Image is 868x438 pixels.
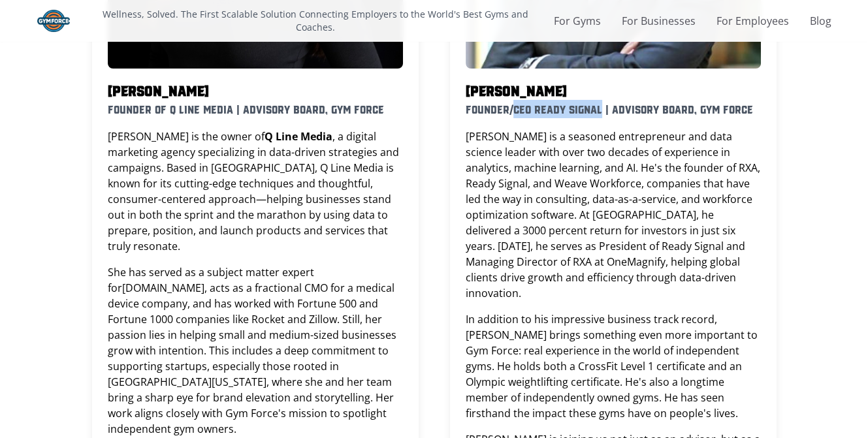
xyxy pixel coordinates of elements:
p: In addition to his impressive business track record, [PERSON_NAME] brings something even more imp... [466,311,761,421]
a: [DOMAIN_NAME] [122,281,204,295]
a: For Employees [716,13,789,29]
p: [PERSON_NAME] is the owner of , a digital marketing agency specializing in data-driven strategies... [108,129,403,254]
h4: Founder of Q Line Media | Advisory Board, Gym Force [108,100,403,118]
img: Gym Force Logo [37,10,70,32]
strong: Q Line Media [265,129,332,144]
p: [PERSON_NAME] is a seasoned entrepreneur and data science leader with over two decades of experie... [466,129,761,301]
h2: [PERSON_NAME] [466,79,761,100]
p: She has served as a subject matter expert for , acts as a fractional CMO for a medical device com... [108,264,403,437]
p: Wellness, Solved. The First Scalable Solution Connecting Employers to the World's Best Gyms and C... [83,8,549,34]
h4: Founder/CEO Ready Signal | Advisory Board, Gym Force [466,100,761,118]
a: For Businesses [622,13,696,29]
a: For Gyms [554,13,601,29]
a: Blog [810,13,831,29]
h2: [PERSON_NAME] [108,79,403,100]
